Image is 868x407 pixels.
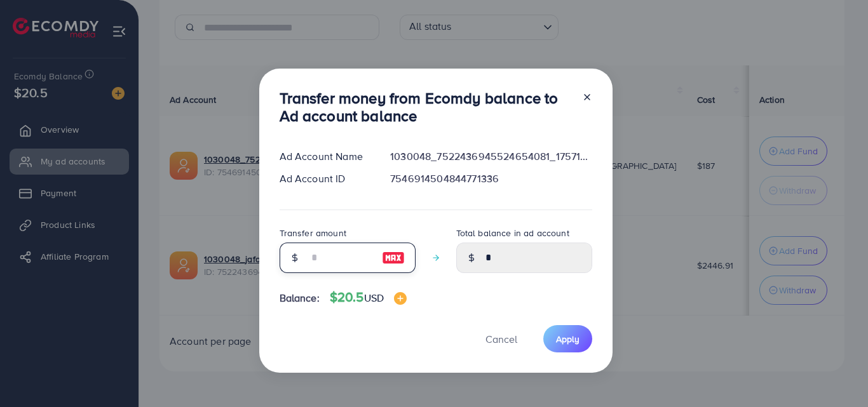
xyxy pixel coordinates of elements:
[364,291,384,305] span: USD
[269,149,381,164] div: Ad Account Name
[280,291,320,305] span: Balance:
[456,227,569,239] label: Total balance in ad account
[280,227,346,239] label: Transfer amount
[380,149,602,164] div: 1030048_7522436945524654081_1757153410313
[543,325,592,352] button: Apply
[269,171,381,186] div: Ad Account ID
[485,332,517,346] span: Cancel
[330,290,407,305] h4: $20.5
[394,292,407,305] img: image
[380,171,602,186] div: 7546914504844771336
[470,325,533,352] button: Cancel
[382,250,405,265] img: image
[556,333,580,345] span: Apply
[814,350,858,397] iframe: Chat
[280,89,572,126] h3: Transfer money from Ecomdy balance to Ad account balance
